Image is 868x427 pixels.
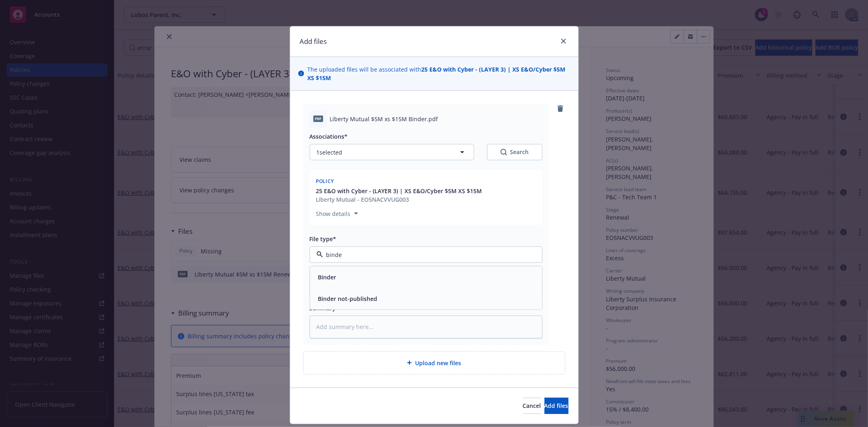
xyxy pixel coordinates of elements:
[318,273,337,281] button: Binder
[310,235,337,243] span: File type*
[318,294,378,303] button: Binder not-published
[323,251,526,259] input: Filter by keyword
